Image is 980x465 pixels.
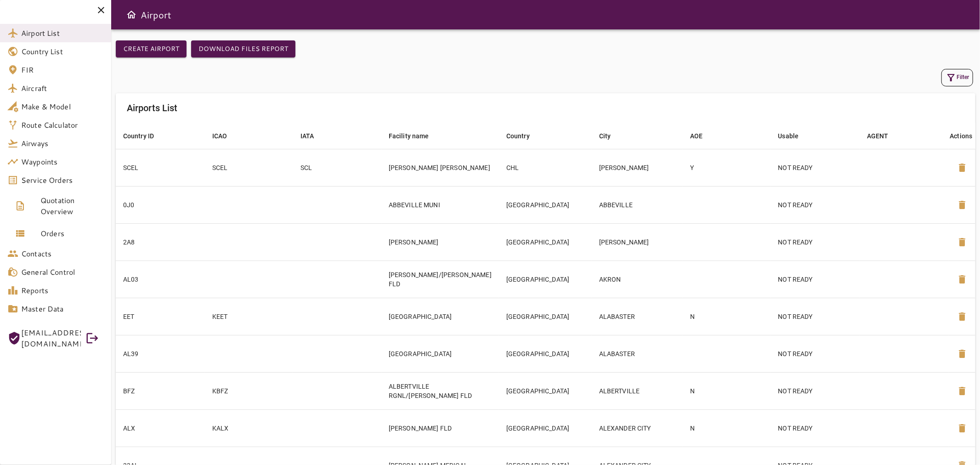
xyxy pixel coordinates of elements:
span: Airport List [21,28,104,39]
td: [PERSON_NAME] [381,223,499,261]
p: NOT READY [778,424,852,433]
td: [PERSON_NAME]/[PERSON_NAME] FLD [381,261,499,298]
td: ALEXANDER CITY [592,409,683,447]
button: Delete Airport [951,306,973,328]
button: Filter [941,69,973,86]
td: N [683,372,770,409]
td: [PERSON_NAME] [592,149,683,186]
td: [PERSON_NAME] FLD [381,409,499,447]
button: Download Files Report [191,40,295,57]
td: [GEOGRAPHIC_DATA] [381,335,499,372]
td: BFZ [116,372,205,409]
p: NOT READY [778,163,852,172]
span: City [599,130,623,142]
td: 0J0 [116,186,205,223]
span: Airways [21,138,104,149]
span: Orders [40,228,104,239]
td: SCEL [116,149,205,186]
p: NOT READY [778,238,852,247]
p: NOT READY [778,200,852,210]
td: N [683,409,770,447]
p: NOT READY [778,349,852,358]
h6: Airports List [127,101,178,115]
span: Usable [778,130,810,142]
span: Service Orders [21,175,104,186]
span: Waypoints [21,156,104,167]
td: KBFZ [205,372,293,409]
span: delete [957,274,968,285]
td: [PERSON_NAME] [592,223,683,261]
button: Delete Airport [951,194,973,216]
div: Country [506,130,530,142]
span: Facility name [389,130,441,142]
div: IATA [300,130,314,142]
td: N [683,298,770,335]
p: NOT READY [778,312,852,321]
div: Facility name [389,130,429,142]
button: Delete Airport [951,417,973,439]
button: Delete Airport [951,380,973,402]
span: Quotation Overview [40,195,104,217]
td: 2A8 [116,223,205,261]
span: Contacts [21,248,104,259]
span: delete [957,423,968,434]
td: [GEOGRAPHIC_DATA] [499,223,592,261]
td: [GEOGRAPHIC_DATA] [499,261,592,298]
td: SCL [293,149,381,186]
td: AL03 [116,261,205,298]
button: Open drawer [122,6,141,24]
span: delete [957,348,968,359]
span: Country [506,130,542,142]
h6: Airport [141,7,172,22]
td: [GEOGRAPHIC_DATA] [499,409,592,447]
span: Country ID [123,130,166,142]
div: AGENT [867,130,889,142]
td: ALABASTER [592,298,683,335]
button: Create airport [116,40,187,57]
td: SCEL [205,149,293,186]
span: delete [957,386,968,397]
td: Y [683,149,770,186]
span: IATA [300,130,326,142]
span: Aircraft [21,83,104,94]
td: ABBEVILLE [592,186,683,223]
td: [GEOGRAPHIC_DATA] [381,298,499,335]
p: NOT READY [778,386,852,396]
p: NOT READY [778,275,852,284]
td: AL39 [116,335,205,372]
span: Make & Model [21,101,104,112]
span: FIR [21,64,104,75]
td: EET [116,298,205,335]
td: ALX [116,409,205,447]
td: [GEOGRAPHIC_DATA] [499,298,592,335]
td: ALBERTVILLE [592,372,683,409]
td: [GEOGRAPHIC_DATA] [499,186,592,223]
span: [EMAIL_ADDRESS][DOMAIN_NAME] [21,327,81,349]
td: CHL [499,149,592,186]
button: Delete Airport [951,231,973,253]
span: General Control [21,267,104,278]
span: delete [957,162,968,173]
span: AOE [690,130,714,142]
span: delete [957,199,968,210]
div: AOE [690,130,702,142]
span: Master Data [21,303,104,314]
span: Country List [21,46,104,57]
span: Route Calculator [21,119,104,130]
td: KALX [205,409,293,447]
button: Delete Airport [951,268,973,290]
td: ALABASTER [592,335,683,372]
button: Delete Airport [951,157,973,179]
span: delete [957,237,968,248]
div: Usable [778,130,799,142]
span: ICAO [212,130,239,142]
td: [GEOGRAPHIC_DATA] [499,372,592,409]
span: AGENT [867,130,901,142]
span: Reports [21,285,104,296]
button: Delete Airport [951,343,973,365]
div: ICAO [212,130,227,142]
td: AKRON [592,261,683,298]
span: delete [957,311,968,322]
td: [GEOGRAPHIC_DATA] [499,335,592,372]
div: Country ID [123,130,154,142]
